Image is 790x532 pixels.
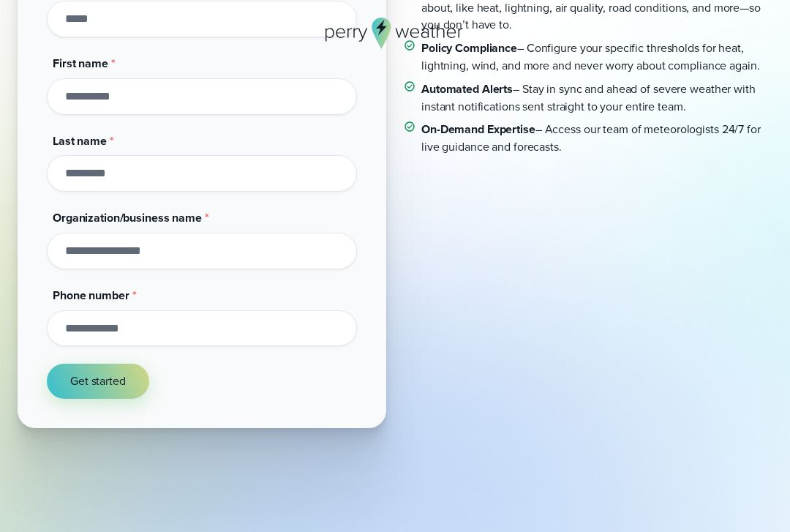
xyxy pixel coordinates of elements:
span: Phone number [53,287,129,304]
span: Get started [70,372,126,390]
span: Organization/business name [53,209,202,226]
span: Last name [53,132,107,149]
p: – Configure your specific thresholds for heat, lightning, wind, and more and never worry about co... [421,40,772,75]
p: – Access our team of meteorologists 24/7 for live guidance and forecasts. [421,121,772,156]
span: First name [53,55,108,72]
button: Get started [47,364,149,399]
strong: Automated Alerts [421,80,513,97]
strong: On-Demand Expertise [421,121,535,138]
p: – Stay in sync and ahead of severe weather with instant notifications sent straight to your entir... [421,80,772,116]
